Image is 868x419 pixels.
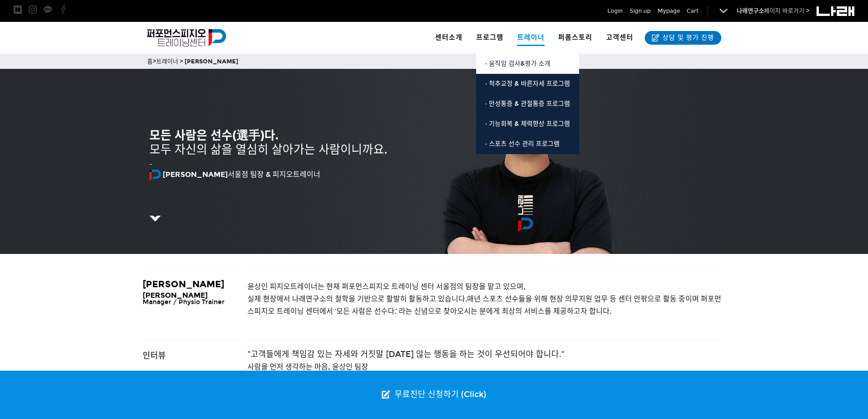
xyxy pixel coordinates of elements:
[247,362,368,371] span: 사람을 먼저 생각하는 마음, 윤상인 팀장
[156,58,178,65] a: 트레이너
[687,6,699,16] a: Cart
[247,349,565,359] span: "고객들에게 책임감 있는 자세와 거짓말 [DATE] 않는 행동을 하는 것이 우선되어야 합니다."
[143,279,224,290] span: [PERSON_NAME]
[606,33,633,41] span: 고객센터
[435,33,462,41] span: 센터소개
[163,170,228,179] strong: [PERSON_NAME]
[476,114,579,134] a: · 기능회복 & 체력향상 프로그램
[485,80,570,88] span: · 척추교정 & 바른자세 프로그램
[630,6,651,16] a: Sign up
[149,216,161,221] img: 5c68986d518ea.png
[476,54,579,74] a: · 움직임 검사&평가 소개
[143,298,225,306] span: Manager / Physio Trainer
[185,58,238,65] a: [PERSON_NAME]
[147,58,153,65] a: 홈
[485,140,560,148] span: · 스포츠 선수 관리 프로그램
[485,60,550,67] span: · 움직임 검사&평가 소개
[476,33,503,41] span: 프로그램
[247,295,467,303] span: 실제 현장에서 나래연구소의 철학을 기반으로 활발히 활동하고 있습니다.
[163,170,320,179] span: 서울점 팀장 & 피지오트레이너
[469,22,510,54] a: 프로그램
[143,291,208,300] span: [PERSON_NAME]
[428,22,469,54] a: 센터소개
[247,295,721,316] span: 매년 스포츠 선수들을 위해 현장 의무지원 업무 등 센터 안팎으로 활동 중이며 퍼포먼스피지오 트레이닝 센터에서 ‘모든 사람은 선수다.’ 라는 신념으로 찾아오시는 분에게 최상의 ...
[551,22,599,54] a: 퍼폼스토리
[657,6,680,16] a: Mypage
[476,94,579,114] a: · 만성통증 & 관절통증 프로그램
[607,6,623,16] a: Login
[510,22,551,54] a: 트레이너
[645,31,721,45] a: 상담 및 평가 진행
[599,22,640,54] a: 고객센터
[558,33,592,41] span: 퍼폼스토리
[517,29,544,46] span: 트레이너
[149,143,387,157] span: 모두 자신의 삶을 열심히 살아가는 사람이니까요.
[660,33,714,42] span: 상담 및 평가 진행
[373,371,495,419] a: 무료진단 신청하기 (Click)
[737,7,764,15] strong: 나래연구소
[147,57,721,67] p: > >
[476,134,579,154] a: · 스포츠 선수 관리 프로그램
[485,120,570,128] span: · 기능회복 & 체력향상 프로그램
[476,74,579,94] a: · 척추교정 & 바른자세 프로그램
[247,282,526,291] span: 윤상인 피지오트레이너는 현재 퍼포먼스피지오 트레이닝 센터 서울점의 팀장을 맡고 있으며,
[485,100,570,108] span: · 만성통증 & 관절통증 프로그램
[149,170,161,181] img: 퍼포먼스피지오 심볼 로고
[149,128,278,143] strong: 모든 사람은 선수(選手)다.
[149,160,152,168] span: -
[737,7,810,15] a: 나래연구소페이지 바로가기 >
[143,351,166,361] span: 인터뷰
